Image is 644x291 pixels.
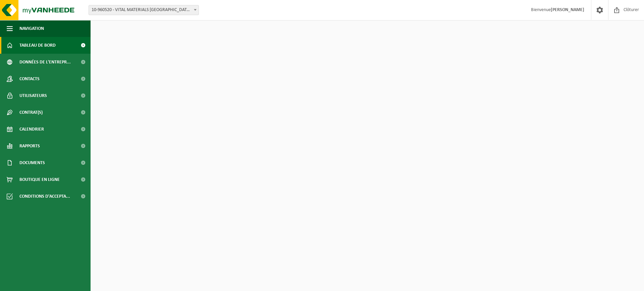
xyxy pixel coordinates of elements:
span: Utilisateurs [19,87,47,104]
span: 10-960520 - VITAL MATERIALS BELGIUM S.A. - TILLY [89,5,199,15]
span: Calendrier [19,121,44,138]
strong: [PERSON_NAME] [551,7,584,12]
span: Rapports [19,138,40,154]
span: Contrat(s) [19,104,43,121]
span: Contacts [19,70,40,87]
span: Conditions d'accepta... [19,188,70,205]
span: Documents [19,154,45,171]
span: Navigation [19,20,44,37]
span: 10-960520 - VITAL MATERIALS BELGIUM S.A. - TILLY [89,5,199,15]
span: Boutique en ligne [19,171,60,188]
span: Données de l'entrepr... [19,54,71,70]
span: Tableau de bord [19,37,56,54]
